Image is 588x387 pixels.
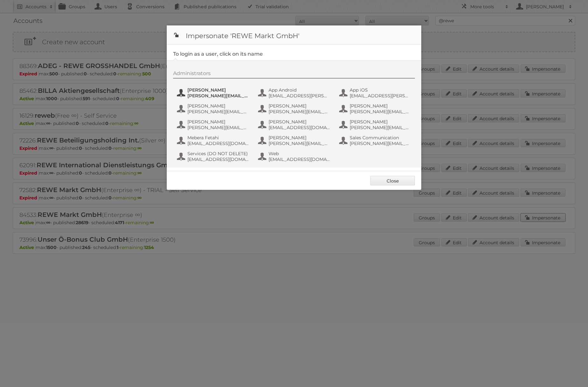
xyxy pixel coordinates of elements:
span: [PERSON_NAME][EMAIL_ADDRESS][DOMAIN_NAME] [187,125,249,130]
span: App Android [269,87,330,93]
legend: To login as a user, click on its name [173,51,263,57]
button: App iOS [EMAIL_ADDRESS][PERSON_NAME][DOMAIN_NAME] [339,86,413,99]
span: Web [269,151,330,156]
span: [EMAIL_ADDRESS][PERSON_NAME][DOMAIN_NAME] [269,93,330,99]
span: [PERSON_NAME] [187,103,249,109]
button: [PERSON_NAME] [PERSON_NAME][EMAIL_ADDRESS][PERSON_NAME][DOMAIN_NAME] [257,102,332,115]
button: [PERSON_NAME] [PERSON_NAME][EMAIL_ADDRESS][PERSON_NAME][DOMAIN_NAME] [339,118,413,131]
span: Services (DO NOT DELETE) [187,151,249,156]
span: Mebera Fetahi [187,135,249,141]
span: [PERSON_NAME][EMAIL_ADDRESS][PERSON_NAME][DOMAIN_NAME] [350,125,411,130]
span: [PERSON_NAME][EMAIL_ADDRESS][DOMAIN_NAME] [269,141,330,146]
h1: Impersonate 'REWE Markt GmbH' [167,25,421,45]
span: [EMAIL_ADDRESS][PERSON_NAME][DOMAIN_NAME] [350,93,411,99]
span: [PERSON_NAME] [187,87,249,93]
button: [PERSON_NAME] [PERSON_NAME][EMAIL_ADDRESS][PERSON_NAME][DOMAIN_NAME] [176,102,251,115]
button: [PERSON_NAME] [PERSON_NAME][EMAIL_ADDRESS][PERSON_NAME][DOMAIN_NAME] [176,86,251,99]
span: App iOS [350,87,411,93]
button: Sales Communication [PERSON_NAME][EMAIL_ADDRESS][PERSON_NAME][DOMAIN_NAME] [339,134,413,147]
span: [EMAIL_ADDRESS][DOMAIN_NAME] [187,156,249,162]
span: [PERSON_NAME] [187,119,249,125]
button: App Android [EMAIL_ADDRESS][PERSON_NAME][DOMAIN_NAME] [257,86,332,99]
span: [PERSON_NAME][EMAIL_ADDRESS][PERSON_NAME][DOMAIN_NAME] [350,109,411,114]
span: [PERSON_NAME] [350,103,411,109]
button: [PERSON_NAME] [PERSON_NAME][EMAIL_ADDRESS][PERSON_NAME][DOMAIN_NAME] [339,102,413,115]
button: Web [EMAIL_ADDRESS][DOMAIN_NAME] [257,150,332,163]
span: [EMAIL_ADDRESS][DOMAIN_NAME] [269,156,330,162]
button: [PERSON_NAME] [PERSON_NAME][EMAIL_ADDRESS][DOMAIN_NAME] [176,118,251,131]
button: [PERSON_NAME] [PERSON_NAME][EMAIL_ADDRESS][DOMAIN_NAME] [257,134,332,147]
div: Administrators [173,70,415,79]
span: [PERSON_NAME] [269,119,330,125]
span: [PERSON_NAME][EMAIL_ADDRESS][PERSON_NAME][DOMAIN_NAME] [187,109,249,114]
span: [PERSON_NAME][EMAIL_ADDRESS][PERSON_NAME][DOMAIN_NAME] [269,109,330,114]
span: Sales Communication [350,135,411,141]
a: Close [370,176,415,185]
button: Mebera Fetahi [EMAIL_ADDRESS][DOMAIN_NAME] [176,134,251,147]
span: [PERSON_NAME] [269,135,330,141]
span: [PERSON_NAME][EMAIL_ADDRESS][PERSON_NAME][DOMAIN_NAME] [350,141,411,146]
span: [PERSON_NAME] [269,103,330,109]
button: [PERSON_NAME] [EMAIL_ADDRESS][DOMAIN_NAME] [257,118,332,131]
span: [EMAIL_ADDRESS][DOMAIN_NAME] [269,125,330,130]
span: [PERSON_NAME] [350,119,411,125]
button: Services (DO NOT DELETE) [EMAIL_ADDRESS][DOMAIN_NAME] [176,150,251,163]
span: [PERSON_NAME][EMAIL_ADDRESS][PERSON_NAME][DOMAIN_NAME] [187,93,249,99]
span: [EMAIL_ADDRESS][DOMAIN_NAME] [187,141,249,146]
